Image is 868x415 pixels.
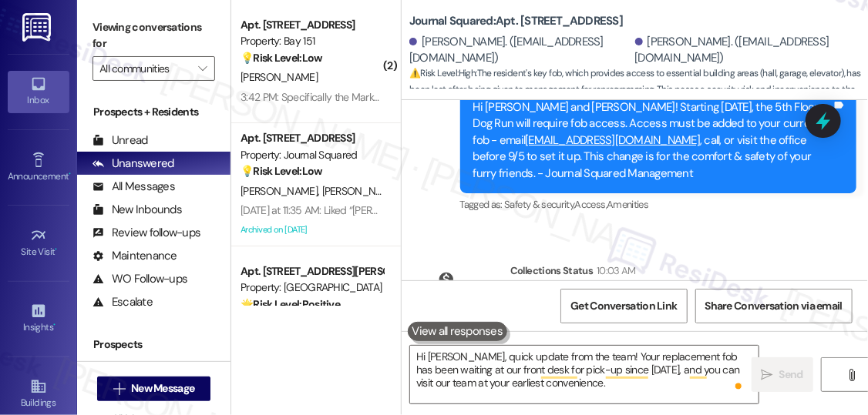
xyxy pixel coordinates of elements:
span: [PERSON_NAME] [322,184,404,198]
i:  [846,369,857,381]
div: 10:03 AM [593,263,636,279]
div: Escalate [93,294,153,310]
div: Property: Bay 151 [241,33,383,49]
span: • [53,320,56,330]
i:  [762,369,773,381]
strong: ⚠️ Risk Level: High [409,67,476,79]
span: Amenities [607,198,648,211]
div: WO Follow-ups [93,271,187,287]
div: Hi [PERSON_NAME] and [PERSON_NAME]! Starting [DATE], the 5th Floor Dog Run will require fob acces... [473,99,833,182]
a: [EMAIL_ADDRESS][DOMAIN_NAME] [525,132,700,148]
div: Apt. [STREET_ADDRESS] [241,17,383,33]
span: Send [779,366,803,383]
div: All Messages [93,179,175,195]
div: Review follow-ups [93,225,200,241]
span: Safety & security , [504,198,574,211]
button: Share Conversation via email [695,289,853,323]
div: Maintenance [93,248,177,264]
span: [PERSON_NAME] [241,70,318,84]
span: Share Conversation via email [705,298,843,314]
img: ResiDesk Logo [22,13,54,42]
textarea: To enrich screen reader interactions, please activate Accessibility in Grammarly extension settings [410,346,759,403]
strong: 💡 Risk Level: Low [241,164,322,178]
div: Apt. [STREET_ADDRESS][PERSON_NAME] [241,263,383,279]
span: Access , [575,198,607,211]
a: Insights • [8,298,69,340]
div: [PERSON_NAME]. ([EMAIL_ADDRESS][DOMAIN_NAME]) [409,34,631,67]
button: Send [752,357,813,392]
a: Buildings [8,373,69,415]
strong: 💡 Risk Level: Low [241,51,322,65]
button: New Message [97,377,211,401]
a: Site Visit • [8,223,69,264]
span: [PERSON_NAME] [241,184,322,198]
span: : The resident's key fob, which provides access to essential building areas (hall, garage, elevat... [409,65,868,115]
span: New Message [131,380,194,397]
div: Tagged as: [460,193,857,216]
div: Unread [93,132,148,149]
input: All communities [99,56,190,81]
label: Viewing conversations for [93,15,215,56]
i:  [113,383,125,395]
span: • [56,244,58,255]
div: Archived on [DATE] [239,220,385,239]
div: Prospects [77,336,230,353]
div: Property: Journal Squared [241,147,383,163]
a: Inbox [8,71,69,112]
b: Journal Squared: Apt. [STREET_ADDRESS] [409,13,623,29]
strong: 🌟 Risk Level: Positive [241,297,340,311]
div: Prospects + Residents [77,104,230,120]
div: 3:42 PM: Specifically the Marketplace Section. Two of my items are waiting for approval [241,90,629,104]
span: Get Conversation Link [570,298,677,314]
div: Property: [GEOGRAPHIC_DATA] [241,279,383,296]
button: Get Conversation Link [560,289,687,323]
i:  [198,62,207,75]
div: Unanswered [93,156,174,172]
div: Collections Status [510,263,593,279]
div: Apt. [STREET_ADDRESS] [241,130,383,146]
div: [PERSON_NAME]. ([EMAIL_ADDRESS][DOMAIN_NAME]) [635,34,857,67]
span: • [69,169,71,179]
div: New Inbounds [93,202,182,218]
